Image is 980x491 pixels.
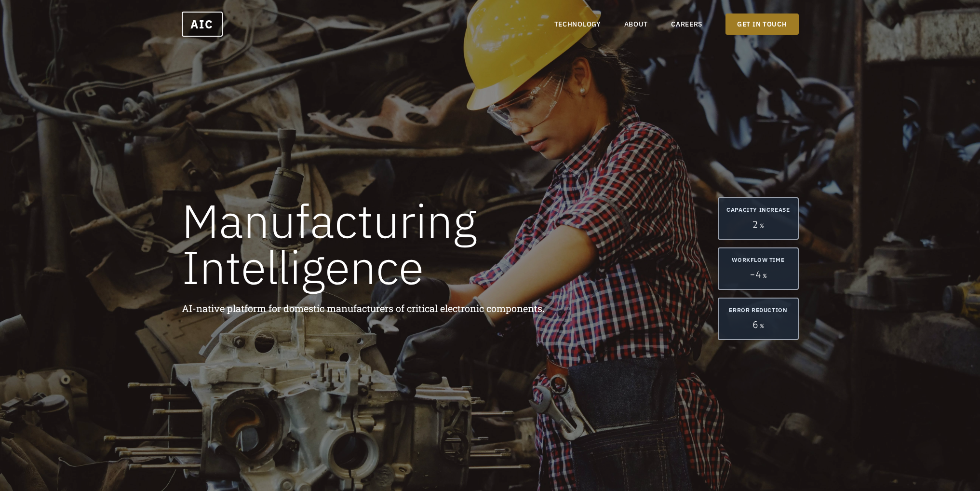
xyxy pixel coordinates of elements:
div: WORKFLOW TIME [726,256,790,264]
a: AIC [182,12,223,37]
a: ABOUT [624,19,648,29]
span: AI-native platform for domestic manufacturers of critical electronic components. [182,302,545,314]
span: % [760,322,764,330]
a: TECHNOLOGY [554,19,601,29]
a: CAREERS [671,19,702,29]
div: 2 [726,218,790,231]
div: 6 [726,318,790,331]
div: CAPACITY INCREASE [726,206,790,214]
a: GET IN TOUCH [725,14,798,35]
div: - 4 [726,268,790,281]
span: % [763,272,766,280]
span: % [760,222,764,230]
div: ERROR REDUCTION [726,306,790,314]
h1: Manufacturing Intelligence [182,197,552,290]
